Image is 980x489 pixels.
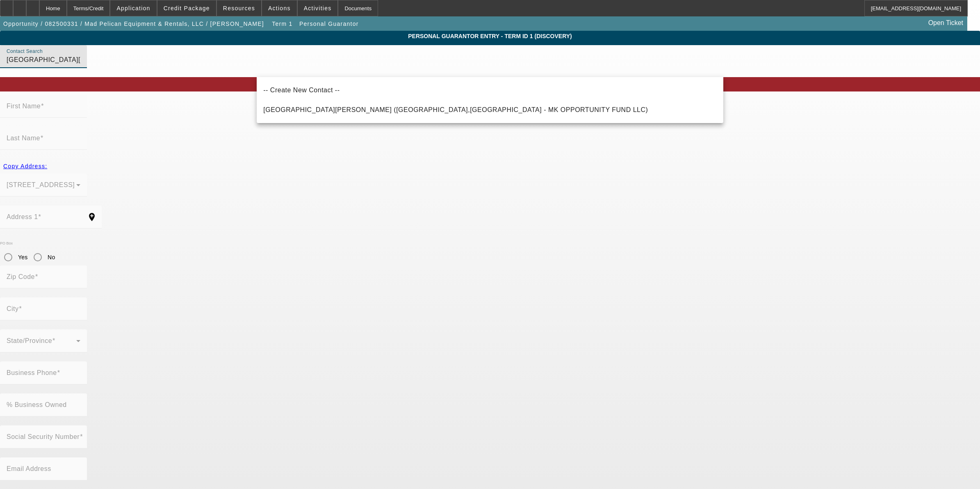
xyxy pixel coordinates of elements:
[272,21,292,27] span: Term 1
[263,87,340,94] span: -- Create New Contact --
[269,16,295,31] button: Term 1
[297,16,361,31] button: Personal Guarantor
[217,0,261,16] button: Resources
[7,103,41,110] mat-label: First Name
[299,21,359,27] span: Personal Guarantor
[298,0,338,16] button: Activities
[164,5,210,11] span: Credit Package
[6,33,974,39] span: Personal Guarantor Entry - Term ID 1 (Discovery)
[7,337,52,344] mat-label: State/Province
[7,401,67,408] mat-label: % Business Owned
[7,55,80,65] input: Contact Search
[82,212,102,222] mat-icon: add_location
[3,21,264,27] span: Opportunity / 082500331 / Mad Pelican Equipment & Rentals, LLC / [PERSON_NAME]
[110,0,156,16] button: Application
[7,213,38,220] mat-label: Address 1
[7,305,19,312] mat-label: City
[7,369,57,376] mat-label: Business Phone
[263,106,648,113] span: [GEOGRAPHIC_DATA][PERSON_NAME] ([GEOGRAPHIC_DATA],[GEOGRAPHIC_DATA] - MK OPPORTUNITY FUND LLC)
[7,465,51,472] mat-label: Email Address
[3,163,47,169] span: Copy Address:
[7,273,35,280] mat-label: Zip Code
[268,5,291,11] span: Actions
[116,5,150,11] span: Application
[304,5,332,11] span: Activities
[7,135,40,142] mat-label: Last Name
[157,0,216,16] button: Credit Package
[262,0,297,16] button: Actions
[223,5,255,11] span: Resources
[925,16,966,30] a: Open Ticket
[7,433,80,440] mat-label: Social Security Number
[7,49,43,54] mat-label: Contact Search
